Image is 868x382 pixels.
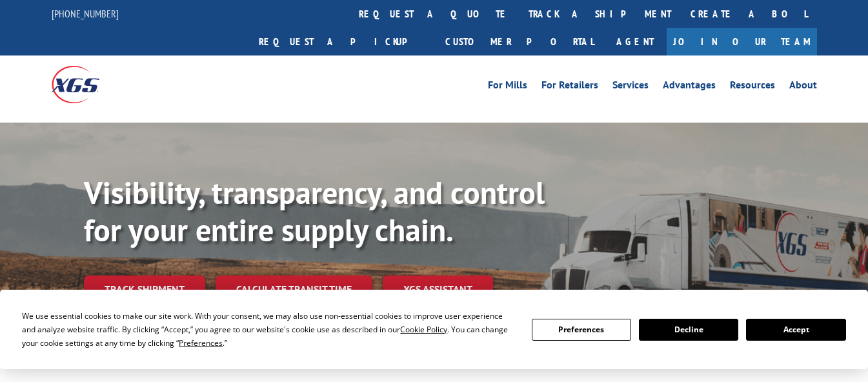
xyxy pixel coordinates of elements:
[603,28,667,55] a: Agent
[789,80,817,94] a: About
[541,80,598,94] a: For Retailers
[436,28,603,55] a: Customer Portal
[639,319,738,341] button: Decline
[383,276,493,303] a: XGS ASSISTANT
[532,319,631,341] button: Preferences
[84,276,205,303] a: Track shipment
[730,80,775,94] a: Resources
[52,7,119,20] a: [PHONE_NUMBER]
[249,28,436,55] a: Request a pickup
[612,80,649,94] a: Services
[488,80,527,94] a: For Mills
[400,324,447,335] span: Cookie Policy
[667,28,817,55] a: Join Our Team
[216,276,372,303] a: Calculate transit time
[22,309,516,350] div: We use essential cookies to make our site work. With your consent, we may also use non-essential ...
[663,80,716,94] a: Advantages
[746,319,845,341] button: Accept
[179,337,223,348] span: Preferences
[84,172,545,250] b: Visibility, transparency, and control for your entire supply chain.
